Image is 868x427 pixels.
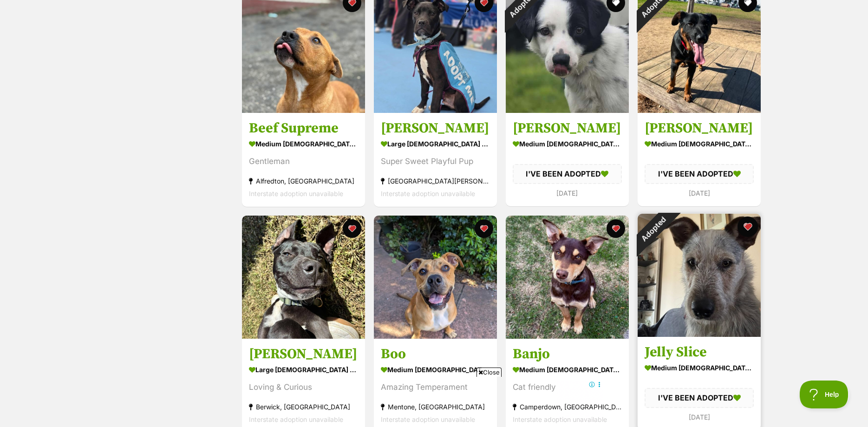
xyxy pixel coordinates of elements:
div: large [DEMOGRAPHIC_DATA] Dog [381,137,490,151]
div: [DATE] [645,186,754,199]
h3: Jelly Slice [645,343,754,361]
div: medium [DEMOGRAPHIC_DATA] Dog [381,363,490,376]
img: Billy [242,216,365,339]
a: Adopted [638,105,761,115]
div: Camperdown, [GEOGRAPHIC_DATA] [513,401,622,413]
div: [DATE] [645,411,754,423]
a: [PERSON_NAME] medium [DEMOGRAPHIC_DATA] Dog I'VE BEEN ADOPTED [DATE] favourite [506,112,629,206]
div: I'VE BEEN ADOPTED [645,388,754,407]
h3: [PERSON_NAME] [381,119,490,137]
a: Adopted [506,105,629,115]
h3: [PERSON_NAME] [513,119,622,137]
div: medium [DEMOGRAPHIC_DATA] Dog [513,137,622,151]
button: favourite [475,219,493,238]
span: Interstate adoption unavailable [249,190,343,197]
div: medium [DEMOGRAPHIC_DATA] Dog [513,363,622,376]
div: I'VE BEEN ADOPTED [513,164,622,184]
a: Beef Supreme medium [DEMOGRAPHIC_DATA] Dog Gentleman Alfredton, [GEOGRAPHIC_DATA] Interstate adop... [242,112,365,207]
img: Banjo [506,216,629,339]
a: [PERSON_NAME] medium [DEMOGRAPHIC_DATA] Dog I'VE BEEN ADOPTED [DATE] favourite [638,112,761,206]
div: large [DEMOGRAPHIC_DATA] Dog [249,363,358,376]
div: Alfredton, [GEOGRAPHIC_DATA] [249,175,358,187]
div: medium [DEMOGRAPHIC_DATA] Dog [645,137,754,151]
div: Berwick, [GEOGRAPHIC_DATA] [249,401,358,413]
h3: [PERSON_NAME] [645,119,754,137]
img: Boo [374,216,497,339]
div: Loving & Curious [249,381,358,394]
div: [DATE] [513,186,622,199]
h3: Beef Supreme [249,119,358,137]
h3: Banjo [513,345,622,363]
span: Interstate adoption unavailable [381,190,475,197]
div: [GEOGRAPHIC_DATA][PERSON_NAME][GEOGRAPHIC_DATA] [381,175,490,187]
div: I'VE BEEN ADOPTED [645,164,754,184]
h3: Boo [381,345,490,363]
span: Interstate adoption unavailable [513,415,607,423]
a: Adopted [638,329,761,339]
button: favourite [343,219,361,238]
div: Super Sweet Playful Pup [381,155,490,168]
div: Cat friendly [513,381,622,394]
span: Interstate adoption unavailable [249,415,343,423]
button: favourite [607,219,625,238]
div: medium [DEMOGRAPHIC_DATA] Dog [249,137,358,151]
a: [PERSON_NAME] large [DEMOGRAPHIC_DATA] Dog Super Sweet Playful Pup [GEOGRAPHIC_DATA][PERSON_NAME]... [374,112,497,207]
span: Close [476,368,502,377]
iframe: Help Scout Beacon - Open [800,381,849,408]
img: Jelly Slice [638,214,761,337]
div: Gentleman [249,155,358,168]
h3: [PERSON_NAME] [249,345,358,363]
iframe: Advertisement [265,381,603,422]
button: favourite [737,217,758,237]
div: medium [DEMOGRAPHIC_DATA] Dog [645,361,754,374]
div: Adopted [625,202,680,257]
